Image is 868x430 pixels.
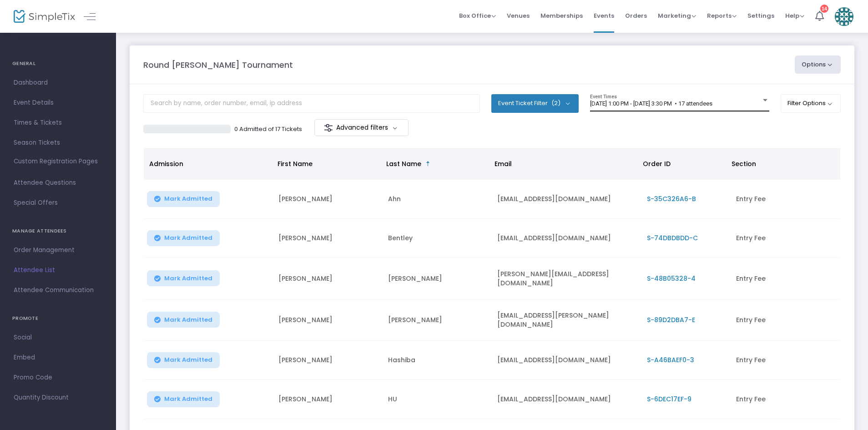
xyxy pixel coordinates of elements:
button: Mark Admitted [147,352,220,368]
span: (2) [551,100,560,107]
span: S-48B05328-4 [647,274,696,283]
span: Season Tickets [14,137,102,149]
span: First Name [278,159,313,168]
span: Last Name [386,159,421,168]
span: Event Details [14,97,102,109]
span: Times & Tickets [14,117,102,129]
span: Marketing [658,11,696,20]
button: Event Ticket Filter(2) [491,94,579,112]
span: Admission [149,159,183,168]
button: Mark Admitted [147,191,220,207]
span: Orders [625,4,647,27]
td: [EMAIL_ADDRESS][DOMAIN_NAME] [492,341,641,380]
button: Mark Admitted [147,391,220,407]
span: S-6DEC17EF-9 [647,395,691,404]
td: Hashiba [383,341,492,380]
td: Entry Fee [731,258,840,299]
span: Events [594,4,614,27]
span: Mark Admitted [164,395,212,403]
button: Mark Admitted [147,270,220,286]
span: Order Management [14,244,102,256]
span: S-35C326A6-B [647,194,696,203]
m-button: Advanced filters [314,119,409,136]
span: Special Offers [14,197,102,209]
span: Attendee Questions [14,177,102,189]
span: S-74DBDBDD-C [647,233,698,243]
span: Venues [507,4,530,27]
button: Mark Admitted [147,230,220,246]
span: [DATE] 1:00 PM - [DATE] 3:30 PM • 17 attendees [590,100,712,107]
span: Mark Admitted [164,316,212,324]
span: Custom Registration Pages [14,157,98,166]
span: Embed [14,352,102,364]
td: [PERSON_NAME] [273,341,383,380]
span: Order ID [643,159,671,168]
td: [PERSON_NAME] [273,258,383,299]
input: Search by name, order number, email, ip address [143,94,480,113]
h4: PROMOTE [12,309,104,328]
img: filter [324,123,333,132]
span: Attendee List [14,264,102,276]
span: Memberships [540,4,583,27]
span: Mark Admitted [164,275,212,282]
button: Options [795,56,841,74]
td: [EMAIL_ADDRESS][DOMAIN_NAME] [492,380,641,419]
button: Filter Options [781,94,841,112]
span: Dashboard [14,77,102,89]
span: Mark Admitted [164,356,212,364]
h4: GENERAL [12,55,104,73]
td: [EMAIL_ADDRESS][DOMAIN_NAME] [492,219,641,258]
span: S-A46BAEF0-3 [647,355,694,364]
td: Entry Fee [731,219,840,258]
div: 14 [820,5,828,13]
span: S-89D2DBA7-E [647,315,695,324]
span: Reports [707,11,737,20]
td: Entry Fee [731,180,840,219]
span: Quantity Discount [14,392,102,404]
td: [EMAIL_ADDRESS][DOMAIN_NAME] [492,180,641,219]
span: Settings [747,4,774,27]
span: Social [14,332,102,344]
td: [PERSON_NAME][EMAIL_ADDRESS][DOMAIN_NAME] [492,258,641,299]
h4: MANAGE ATTENDEES [12,222,104,240]
td: HU [383,380,492,419]
button: Mark Admitted [147,312,220,328]
p: 0 Admitted of 17 Tickets [234,125,302,134]
td: [EMAIL_ADDRESS][PERSON_NAME][DOMAIN_NAME] [492,299,641,341]
span: Mark Admitted [164,234,212,242]
span: Section [732,159,756,168]
td: [PERSON_NAME] [273,180,383,219]
td: [PERSON_NAME] [273,219,383,258]
span: Email [495,159,512,168]
td: [PERSON_NAME] [383,258,492,299]
td: [PERSON_NAME] [273,380,383,419]
span: Mark Admitted [164,195,212,202]
td: Entry Fee [731,380,840,419]
span: Sortable [424,160,432,167]
td: Bentley [383,219,492,258]
td: Entry Fee [731,299,840,341]
span: Help [785,11,804,20]
span: Box Office [459,11,496,20]
m-panel-title: Round [PERSON_NAME] Tournament [143,59,293,71]
td: Ahn [383,180,492,219]
td: Entry Fee [731,341,840,380]
span: Attendee Communication [14,284,102,296]
td: [PERSON_NAME] [273,299,383,341]
td: [PERSON_NAME] [383,299,492,341]
span: Promo Code [14,372,102,384]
